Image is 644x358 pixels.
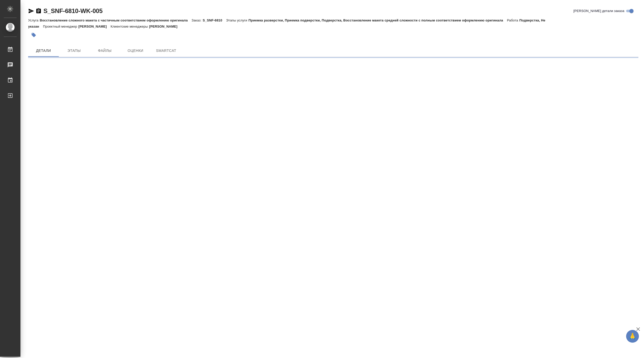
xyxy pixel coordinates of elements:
[226,18,249,22] p: Этапы услуги
[626,330,639,343] button: 🙏
[31,48,56,54] span: Детали
[192,18,203,22] p: Заказ:
[78,25,111,28] p: [PERSON_NAME]
[93,48,117,54] span: Файлы
[36,8,42,14] button: Скопировать ссылку
[149,25,181,28] p: [PERSON_NAME]
[573,8,624,14] span: [PERSON_NAME] детали заказа
[123,48,148,54] span: Оценки
[154,48,178,54] span: SmartCat
[28,8,34,14] button: Скопировать ссылку для ЯМессенджера
[507,18,520,22] p: Работа
[62,48,86,54] span: Этапы
[40,18,191,22] p: Восстановление сложного макета с частичным соответствием оформлению оригинала
[628,331,637,342] span: 🙏
[203,18,226,22] p: S_SNF-6810
[43,25,78,28] p: Проектный менеджер
[43,7,102,14] a: S_SNF-6810-WK-005
[28,18,40,22] p: Услуга
[248,18,507,22] p: Приемка разверстки, Приемка подверстки, Подверстка, Восстановление макета средней сложности с пол...
[28,29,39,41] button: Добавить тэг
[111,25,149,28] p: Клиентские менеджеры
